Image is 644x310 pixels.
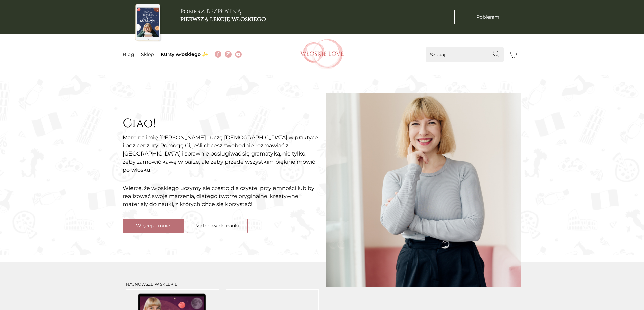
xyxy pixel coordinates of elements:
[123,134,319,174] p: Mam na imię [PERSON_NAME] i uczę [DEMOGRAPHIC_DATA] w praktyce i bez cenzury. Pomogę Ci, jeśli ch...
[507,47,522,62] button: Koszyk
[141,51,154,57] a: Sklep
[180,8,266,23] h3: Pobierz BEZPŁATNĄ
[476,13,499,21] span: Pobieram
[300,39,344,69] img: Włoskielove
[123,219,184,233] a: Więcej o mnie
[180,15,266,23] b: pierwszą lekcję włoskiego
[161,51,208,57] a: Kursy włoskiego ✨
[123,51,134,57] a: Blog
[123,116,319,131] h2: Ciao!
[454,10,521,24] a: Pobieram
[187,219,248,233] a: Materiały do nauki
[426,47,504,62] input: Szukaj...
[126,282,319,287] h3: Najnowsze w sklepie
[123,184,319,208] p: Wierzę, że włoskiego uczymy się często dla czystej przyjemności lub by realizować swoje marzenia,...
